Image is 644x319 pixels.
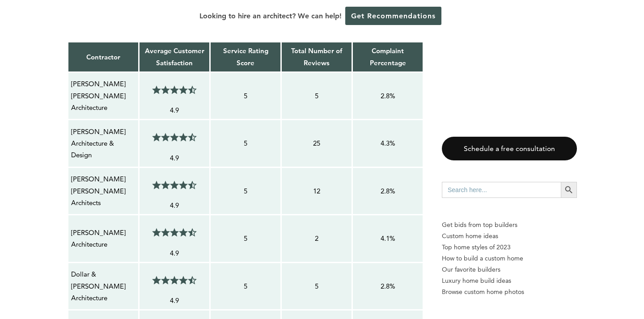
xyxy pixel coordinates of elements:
[284,90,349,102] p: 5
[356,138,420,149] p: 4.3%
[442,231,577,242] a: Custom home ideas
[442,137,577,160] a: Schedule a free consultation
[442,275,577,286] a: Luxury home build ideas
[356,233,420,244] p: 4.1%
[213,281,278,292] p: 5
[442,286,577,298] a: Browse custom home photos
[213,185,278,197] p: 5
[142,152,207,164] p: 4.9
[71,269,136,304] p: Dollar & [PERSON_NAME] Architecture
[142,105,207,116] p: 4.9
[213,90,278,102] p: 5
[71,78,136,113] p: [PERSON_NAME] [PERSON_NAME] Architecture
[472,255,633,308] iframe: Drift Widget Chat Controller
[356,90,420,102] p: 2.8%
[442,264,577,275] a: Our favorite builders
[284,281,349,292] p: 5
[356,281,420,292] p: 2.8%
[142,200,207,211] p: 4.9
[442,242,577,253] a: Top home styles of 2023
[442,253,577,264] a: How to build a custom home
[442,219,577,231] p: Get bids from top builders
[86,53,120,61] strong: Contractor
[142,248,207,259] p: 4.9
[284,233,349,244] p: 2
[284,185,349,197] p: 12
[442,182,561,198] input: Search here...
[356,185,420,197] p: 2.8%
[145,46,204,67] strong: Average Customer Satisfaction
[142,295,207,306] p: 4.9
[370,46,406,67] strong: Complaint Percentage
[345,7,441,25] a: Get Recommendations
[71,126,136,161] p: [PERSON_NAME] Architecture & Design
[284,138,349,149] p: 25
[564,185,574,195] svg: Search
[71,173,136,209] p: [PERSON_NAME] [PERSON_NAME] Architects
[223,46,268,67] strong: Service Rating Score
[213,138,278,149] p: 5
[291,46,342,67] strong: Total Number of Reviews
[213,233,278,244] p: 5
[71,227,136,251] p: [PERSON_NAME] Architecture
